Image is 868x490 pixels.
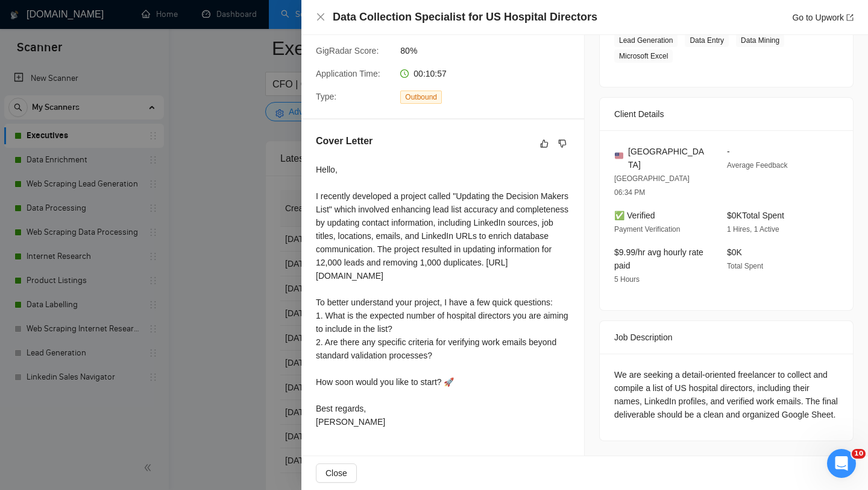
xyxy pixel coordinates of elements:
[614,49,673,63] span: Microsoft Excel
[333,10,597,25] h4: Data Collection Specialist for US Hospital Directors
[540,139,549,148] span: like
[316,69,380,78] span: Application Time:
[316,163,570,428] div: Hello, I recently developed a project called "Updating the Decision Makers List" which involved e...
[414,69,447,78] span: 00:10:57
[614,225,680,234] span: Payment Verification
[614,98,838,130] div: Client Details
[400,69,409,78] span: clock-circle
[685,34,729,47] span: Data Entry
[727,211,784,220] span: $0K Total Spent
[614,275,640,284] span: 5 Hours
[614,321,838,354] div: Job Description
[628,145,708,171] span: [GEOGRAPHIC_DATA]
[316,463,357,483] button: Close
[316,46,379,56] span: GigRadar Score:
[400,44,581,57] span: 80%
[400,91,442,104] span: Outbound
[316,92,336,101] span: Type:
[727,147,730,156] span: -
[325,466,347,480] span: Close
[316,12,325,22] span: close
[316,12,325,22] button: Close
[827,449,856,478] iframe: Intercom live chat
[736,34,784,47] span: Data Mining
[727,161,788,170] span: Average Feedback
[727,247,742,257] span: $0K
[537,136,552,151] button: like
[614,368,838,421] div: We are seeking a detail-oriented freelancer to collect and compile a list of US hospital director...
[727,262,763,270] span: Total Spent
[614,247,703,270] span: $9.99/hr avg hourly rate paid
[852,449,866,459] span: 10
[555,136,570,151] button: dislike
[614,34,678,47] span: Lead Generation
[727,225,779,234] span: 1 Hires, 1 Active
[614,211,655,220] span: ✅ Verified
[846,14,854,21] span: export
[615,151,623,160] img: 🇺🇸
[792,13,854,22] a: Go to Upworkexport
[614,174,690,197] span: [GEOGRAPHIC_DATA] 06:34 PM
[558,139,567,148] span: dislike
[316,134,373,148] h5: Cover Letter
